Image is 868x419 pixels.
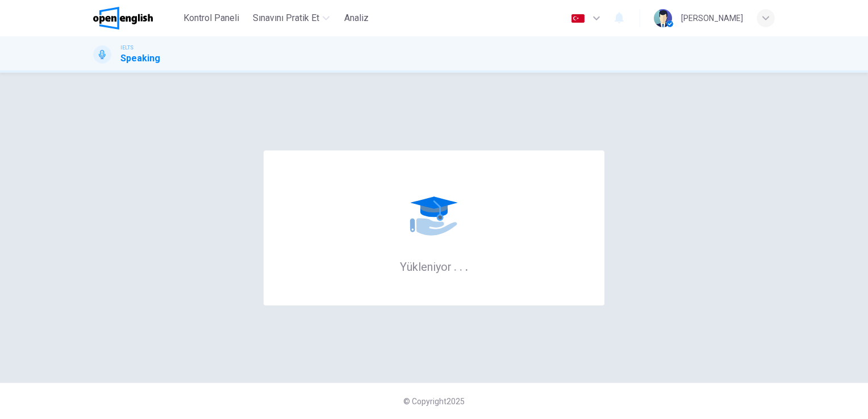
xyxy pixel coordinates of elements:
span: Kontrol Paneli [183,11,239,25]
button: Analiz [339,8,375,28]
div: [PERSON_NAME] [681,11,743,25]
span: © Copyright 2025 [403,397,465,406]
img: OpenEnglish logo [93,7,153,30]
button: Sınavını Pratik Et [248,8,334,28]
span: IELTS [120,44,133,52]
h6: . [465,256,469,275]
span: Sınavını Pratik Et [253,11,319,25]
img: Profile picture [654,9,672,27]
h6: Yükleniyor [400,259,469,274]
button: Kontrol Paneli [179,8,244,28]
h6: . [453,256,457,275]
h1: Speaking [120,52,160,65]
a: OpenEnglish logo [93,7,179,30]
span: Analiz [344,11,369,25]
img: tr [571,14,585,23]
h6: . [459,256,463,275]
